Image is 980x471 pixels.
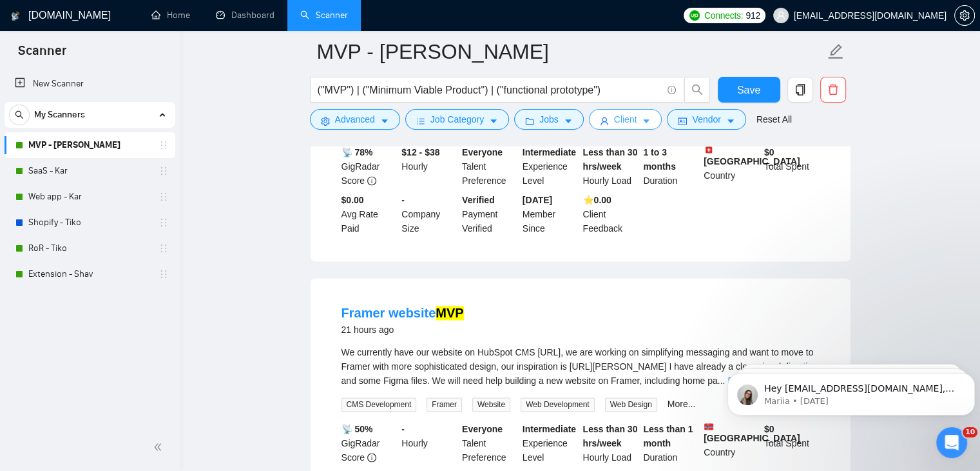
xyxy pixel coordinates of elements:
[581,193,641,235] div: Client Feedback
[684,77,710,103] button: search
[42,50,236,61] p: Message from Mariia, sent 1d ago
[459,145,520,188] div: Talent Preference
[159,269,169,279] span: holder
[718,77,780,103] button: Save
[427,397,462,412] span: Framer
[159,192,169,202] span: holder
[643,424,693,448] b: Less than 1 month
[341,195,364,205] b: $0.00
[339,145,399,188] div: GigRadar Score
[318,82,662,98] input: Search Freelance Jobs...
[341,306,464,320] a: Framer websiteMVP
[583,424,638,448] b: Less than 30 hrs/week
[583,195,611,205] b: ⭐️ 0.00
[462,147,503,157] b: Everyone
[821,84,845,95] span: delete
[28,210,151,235] a: Shopify - Tiko
[756,112,792,126] a: Reset All
[430,112,484,126] span: Job Category
[581,422,641,465] div: Hourly Load
[310,109,400,130] button: settingAdvancedcaret-down
[820,77,846,103] button: delete
[589,109,662,130] button: userClientcaret-down
[341,397,417,412] span: CMS Development
[339,193,399,235] div: Avg Rate Paid
[600,116,609,126] span: user
[704,422,800,443] b: [GEOGRAPHIC_DATA]
[8,41,77,68] span: Scanner
[401,424,405,434] b: -
[462,424,503,434] b: Everyone
[459,422,520,465] div: Talent Preference
[5,71,175,97] li: New Scanner
[436,306,463,320] mark: MVP
[678,116,687,126] span: idcard
[28,184,151,210] a: Web app - Kar
[523,424,576,434] b: Intermediate
[341,424,373,434] b: 📡 50%
[520,422,581,465] div: Experience Level
[520,193,581,235] div: Member Since
[28,158,151,184] a: SaaS - Kar
[367,176,376,185] span: info-circle
[689,10,700,21] img: upwork-logo.png
[668,399,696,409] a: More...
[704,8,743,23] span: Connects:
[28,261,151,287] a: Extension - Shav
[827,43,844,60] span: edit
[159,166,169,176] span: holder
[605,397,657,412] span: Web Design
[317,35,825,68] input: Scanner name...
[787,77,813,103] button: copy
[159,217,169,228] span: holder
[401,147,439,157] b: $12 - $38
[718,376,725,386] span: ...
[10,110,29,119] span: search
[380,116,389,126] span: caret-down
[399,145,459,188] div: Hourly
[15,71,165,97] a: New Scanner
[341,322,464,337] div: 21 hours ago
[737,82,760,98] span: Save
[701,422,762,465] div: Country
[762,145,822,188] div: Total Spent
[564,116,573,126] span: caret-down
[28,132,151,158] a: MVP - [PERSON_NAME]
[514,109,584,130] button: folderJobscaret-down
[523,147,576,157] b: Intermediate
[399,422,459,465] div: Hourly
[936,427,967,458] iframe: Intercom live chat
[704,422,713,431] img: 🇳🇴
[34,102,85,128] span: My Scanners
[963,427,977,437] span: 10
[462,195,495,205] b: Verified
[399,193,459,235] div: Company Size
[405,109,509,130] button: barsJob Categorycaret-down
[776,11,785,20] span: user
[614,112,637,126] span: Client
[489,116,498,126] span: caret-down
[153,441,166,454] span: double-left
[668,86,676,94] span: info-circle
[339,422,399,465] div: GigRadar Score
[640,422,701,465] div: Duration
[954,5,975,26] button: setting
[216,10,274,21] a: dashboardDashboard
[341,347,818,386] span: We currently have our website on HubSpot CMS [URL], we are working on simplifying messaging and w...
[642,116,651,126] span: caret-down
[472,397,510,412] span: Website
[525,116,534,126] span: folder
[726,116,735,126] span: caret-down
[762,422,822,465] div: Total Spent
[520,145,581,188] div: Experience Level
[9,105,30,125] button: search
[704,145,800,166] b: [GEOGRAPHIC_DATA]
[685,84,709,95] span: search
[523,195,552,205] b: [DATE]
[416,116,425,126] span: bars
[335,112,375,126] span: Advanced
[5,102,175,287] li: My Scanners
[151,10,190,21] a: homeHome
